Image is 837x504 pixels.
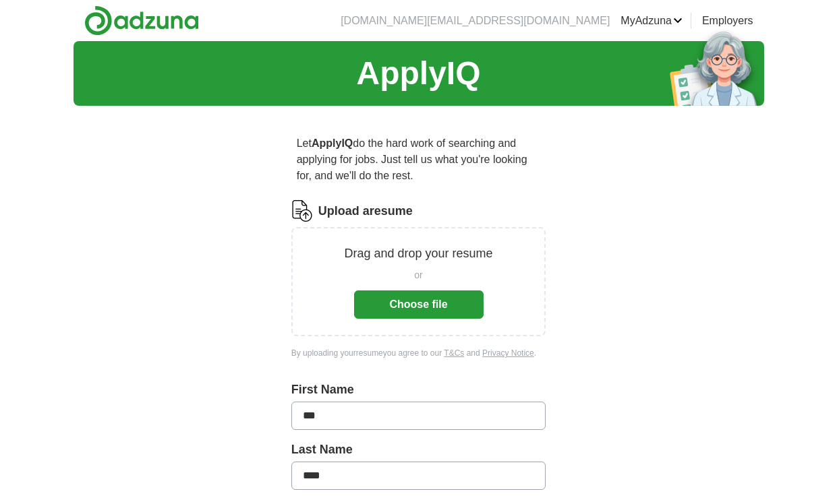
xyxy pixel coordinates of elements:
[341,13,610,29] li: [DOMAIN_NAME][EMAIL_ADDRESS][DOMAIN_NAME]
[620,13,683,29] a: MyAdzuna
[312,137,353,149] strong: ApplyIQ
[702,13,753,29] a: Employers
[356,49,480,98] h1: ApplyIQ
[318,202,413,220] label: Upload a resume
[414,268,422,282] span: or
[291,441,546,459] label: Last Name
[354,290,484,319] button: Choose file
[291,347,546,359] div: By uploading your resume you agree to our and .
[482,348,534,358] a: Privacy Notice
[444,348,464,358] a: T&Cs
[291,381,546,399] label: First Name
[84,5,199,36] img: Adzuna logo
[291,200,313,222] img: CV Icon
[291,130,546,189] p: Let do the hard work of searching and applying for jobs. Just tell us what you're looking for, an...
[344,245,492,263] p: Drag and drop your resume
